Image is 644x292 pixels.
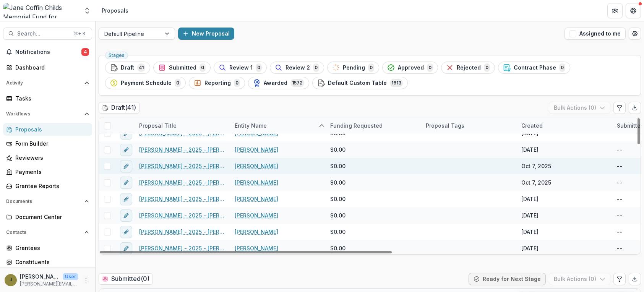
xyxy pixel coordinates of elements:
button: Review 20 [270,62,324,74]
button: Open Documents [3,195,92,208]
span: Pending [343,65,365,71]
button: Edit table settings [613,102,626,114]
a: [PERSON_NAME] - 2025 - [PERSON_NAME] Childs Memorial Fund - Fellowship Application [139,228,225,236]
a: Constituents [3,256,92,268]
a: [PERSON_NAME] - 2025 - [PERSON_NAME] Memorial Fund - Fellowship Application [139,146,225,154]
a: [PERSON_NAME] [235,211,278,219]
span: Reporting [204,80,231,86]
button: Export table data [629,273,641,285]
button: edit [120,144,132,156]
button: Assigned to me [565,28,626,40]
div: [DATE] [521,211,539,219]
span: 0 [427,63,433,72]
span: Submitted [169,65,196,71]
span: 0 [200,63,206,72]
div: Reviewers [15,154,86,162]
span: Review 1 [229,65,253,71]
span: Rejected [457,65,481,71]
div: -- [617,178,622,187]
a: [PERSON_NAME] [235,162,278,170]
div: Proposal Tags [421,117,517,134]
button: Open entity switcher [82,3,92,18]
button: Open Activity [3,77,92,89]
button: Notifications4 [3,46,92,58]
span: $0.00 [330,146,346,154]
span: Contract Phase [514,65,556,71]
div: Funding Requested [326,117,421,134]
span: Default Custom Table [328,80,387,86]
div: Proposals [15,125,86,133]
a: Tasks [3,92,92,105]
a: Reviewers [3,151,92,164]
span: 4 [81,48,89,56]
span: Search... [17,31,69,37]
button: edit [120,160,132,172]
span: Review 2 [286,65,310,71]
p: [PERSON_NAME] [20,273,60,281]
div: -- [617,228,622,236]
div: Proposals [102,6,128,15]
span: 0 [175,79,181,87]
a: Payments [3,165,92,178]
a: [PERSON_NAME] - 2025 - [PERSON_NAME] Childs Memorial Fund - Fellowship Application [139,162,225,170]
button: Review 10 [214,62,267,74]
div: Form Builder [15,140,86,148]
div: [DATE] [521,195,539,203]
div: Constituents [15,258,86,266]
button: edit [120,193,132,205]
div: Document Center [15,213,86,221]
button: Bulk Actions (0) [549,102,610,114]
h2: Submitted ( 0 ) [99,273,153,284]
a: [PERSON_NAME] - 2025 - [PERSON_NAME] Childs Memorial Fund - Fellowship Application [139,178,225,187]
div: -- [617,211,622,219]
p: User [63,273,78,280]
button: edit [120,177,132,189]
div: [DATE] [521,146,539,154]
div: Jamie [10,277,12,282]
div: Oct 7, 2025 [521,162,551,170]
div: Proposal Tags [421,122,469,130]
div: Entity Name [230,117,326,134]
div: -- [617,195,622,203]
span: $0.00 [330,178,346,187]
button: Search... [3,28,92,40]
button: Partners [607,3,623,18]
span: $0.00 [330,244,346,252]
span: 0 [256,63,262,72]
span: Approved [398,65,424,71]
button: Submitted0 [153,62,211,74]
span: Documents [6,199,81,204]
button: Approved0 [382,62,438,74]
a: Grantee Reports [3,180,92,192]
div: [DATE] [521,244,539,252]
svg: sorted ascending [319,123,325,129]
button: Bulk Actions (0) [549,273,610,285]
div: -- [617,162,622,170]
a: [PERSON_NAME] [235,228,278,236]
a: [PERSON_NAME] [235,244,278,252]
div: -- [617,146,622,154]
button: Open table manager [629,28,641,40]
div: Created [517,117,612,134]
a: [PERSON_NAME] - 2025 - [PERSON_NAME] Memorial Fund - Fellowship Application [139,195,225,203]
span: 0 [559,63,565,72]
a: Document Center [3,211,92,223]
button: Draft41 [105,62,150,74]
div: Tasks [15,94,86,102]
span: Draft [121,65,134,71]
a: [PERSON_NAME] - 2025 - [PERSON_NAME] Childs Memorial Fund - Fellowship Application [139,211,225,219]
button: Rejected0 [441,62,495,74]
div: Created [517,122,547,130]
div: Dashboard [15,63,86,71]
a: Grantees [3,242,92,254]
img: Jane Coffin Childs Memorial Fund for Medical Research logo [3,3,79,18]
span: $0.00 [330,162,346,170]
button: Default Custom Table1613 [312,77,408,89]
button: Awarded1572 [248,77,309,89]
span: Activity [6,80,81,86]
div: Proposal Title [135,117,230,134]
button: More [81,276,91,285]
p: [PERSON_NAME][EMAIL_ADDRESS][PERSON_NAME][DOMAIN_NAME] [20,281,78,287]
